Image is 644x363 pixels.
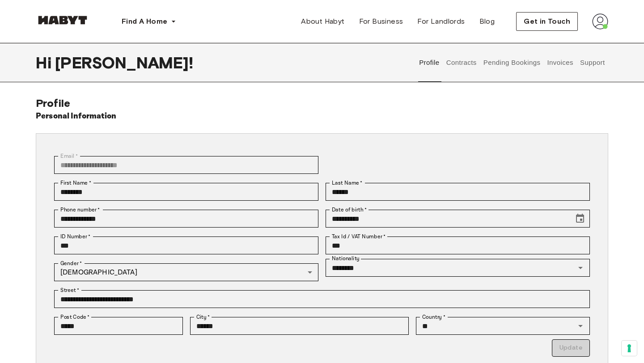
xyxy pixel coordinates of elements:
label: Street [60,286,79,294]
a: About Habyt [294,13,352,30]
label: Date of birth [332,206,367,214]
span: About Habyt [301,16,344,27]
button: Profile [418,43,441,82]
label: Phone number [60,206,100,214]
label: Post Code [60,313,90,321]
button: Open [574,320,587,332]
button: Support [579,43,606,82]
a: For Landlords [410,13,472,30]
label: City [196,313,210,321]
button: Contracts [445,43,478,82]
span: [PERSON_NAME] ! [55,53,193,72]
label: Tax Id / VAT Number [332,232,386,241]
label: Country [422,313,445,321]
button: Your consent preferences for tracking technologies [622,341,637,356]
span: Profile [36,97,70,110]
a: Blog [472,13,502,30]
span: Find A Home [122,16,167,27]
label: First Name [60,179,91,187]
button: Get in Touch [516,12,578,31]
label: ID Number [60,232,90,241]
span: Get in Touch [524,16,570,27]
span: For Business [359,16,403,27]
h6: Personal Information [36,110,117,122]
span: Hi [36,53,55,72]
label: Last Name [332,179,363,187]
div: You can't change your email address at the moment. Please reach out to customer support in case y... [54,156,318,174]
label: Nationality [332,255,360,262]
img: avatar [592,13,608,30]
div: [DEMOGRAPHIC_DATA] [54,263,318,281]
img: Habyt [36,16,89,25]
label: Gender [60,259,82,267]
button: Find A Home [114,13,183,30]
span: Blog [479,16,495,27]
button: Invoices [546,43,574,82]
button: Open [574,262,587,274]
div: user profile tabs [416,43,608,82]
button: Choose date, selected date is Jan 4, 1991 [571,210,589,228]
button: Pending Bookings [482,43,542,82]
span: For Landlords [417,16,465,27]
a: For Business [352,13,411,30]
label: Email [60,152,78,160]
